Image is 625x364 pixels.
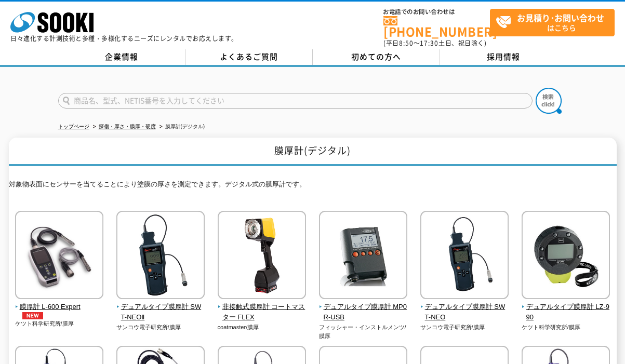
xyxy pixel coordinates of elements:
a: デュアルタイプ膜厚計 SWT-NEO [420,292,509,323]
span: (平日 ～ 土日、祝日除く) [383,38,486,48]
a: 初めての方へ [313,49,440,65]
span: 膜厚計 L-600 Expert [15,302,104,320]
p: coatmaster/膜厚 [218,323,307,332]
p: フィッシャー・インストルメンツ/膜厚 [319,323,408,340]
input: 商品名、型式、NETIS番号を入力してください [58,93,533,109]
li: 膜厚計(デジタル) [157,122,205,132]
img: デュアルタイプ膜厚計 LZ-990 [522,211,610,302]
a: 企業情報 [58,49,185,65]
img: NEW [20,312,46,319]
a: [PHONE_NUMBER] [383,16,490,37]
img: 非接触式膜厚計 コートマスター FLEX [218,211,306,302]
p: 日々進化する計測技術と多種・多様化するニーズにレンタルでお応えします。 [10,35,238,42]
img: デュアルタイプ膜厚計 SWT-NEOⅡ [116,211,205,302]
a: トップページ [58,124,89,129]
a: デュアルタイプ膜厚計 SWT-NEOⅡ [116,292,205,323]
p: ケツト科学研究所/膜厚 [522,323,610,332]
a: 非接触式膜厚計 コートマスター FLEX [218,292,307,323]
img: デュアルタイプ膜厚計 SWT-NEO [420,211,509,302]
img: デュアルタイプ膜厚計 MP0R-USB [319,211,407,302]
a: お見積り･お問い合わせはこちら [490,9,615,36]
a: 採用情報 [440,49,567,65]
a: デュアルタイプ膜厚計 LZ-990 [522,292,610,323]
a: デュアルタイプ膜厚計 MP0R-USB [319,292,408,323]
span: 初めての方へ [351,51,401,62]
a: 膜厚計 L-600 ExpertNEW [15,292,104,320]
span: デュアルタイプ膜厚計 SWT-NEO [420,302,509,323]
img: btn_search.png [536,88,562,114]
span: 非接触式膜厚計 コートマスター FLEX [218,302,307,323]
span: はこちら [496,9,614,35]
span: 17:30 [420,38,438,48]
img: 膜厚計 L-600 Expert [15,211,103,302]
a: よくあるご質問 [185,49,313,65]
p: ケツト科学研究所/膜厚 [15,319,104,328]
a: 探傷・厚さ・膜厚・硬度 [99,124,156,129]
h1: 膜厚計(デジタル) [9,138,617,166]
span: 8:50 [399,38,414,48]
span: デュアルタイプ膜厚計 MP0R-USB [319,302,408,323]
span: デュアルタイプ膜厚計 SWT-NEOⅡ [116,302,205,323]
span: お電話でのお問い合わせは [383,9,490,15]
p: サンコウ電子研究所/膜厚 [116,323,205,332]
p: サンコウ電子研究所/膜厚 [420,323,509,332]
p: 対象物表面にセンサーを当てることにより塗膜の厚さを測定できます。デジタル式の膜厚計です。 [9,179,617,195]
span: デュアルタイプ膜厚計 LZ-990 [522,302,610,323]
strong: お見積り･お問い合わせ [517,11,604,24]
